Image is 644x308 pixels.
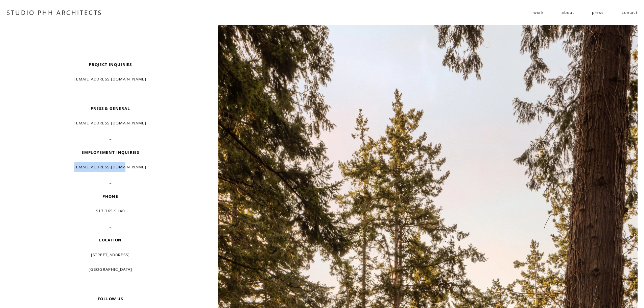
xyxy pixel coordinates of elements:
p: [GEOGRAPHIC_DATA] [33,264,188,274]
strong: LOCATION [99,237,122,242]
p: [EMAIL_ADDRESS][DOMAIN_NAME] [33,162,188,172]
p: _ [33,176,188,186]
p: _ [33,279,188,289]
strong: PHONE [102,193,118,199]
a: press [592,7,604,18]
p: [STREET_ADDRESS] [33,250,188,260]
p: [EMAIL_ADDRESS][DOMAIN_NAME] [33,118,188,128]
p: _ [33,89,188,99]
strong: EMPLOYEMENT INQUIRIES [81,149,139,155]
span: work [533,7,544,17]
strong: PRESS & GENERAL [91,105,130,111]
a: about [562,7,574,18]
p: 917.765.9140 [33,206,188,216]
strong: PROJECT INQUIRIES [89,62,132,67]
a: STUDIO PHH ARCHITECTS [6,8,102,17]
a: contact [622,7,638,18]
p: [EMAIL_ADDRESS][DOMAIN_NAME] [33,74,188,84]
p: _ [33,220,188,230]
a: folder dropdown [533,7,544,18]
p: _ [33,133,188,142]
strong: FOLLOW US [98,296,123,301]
